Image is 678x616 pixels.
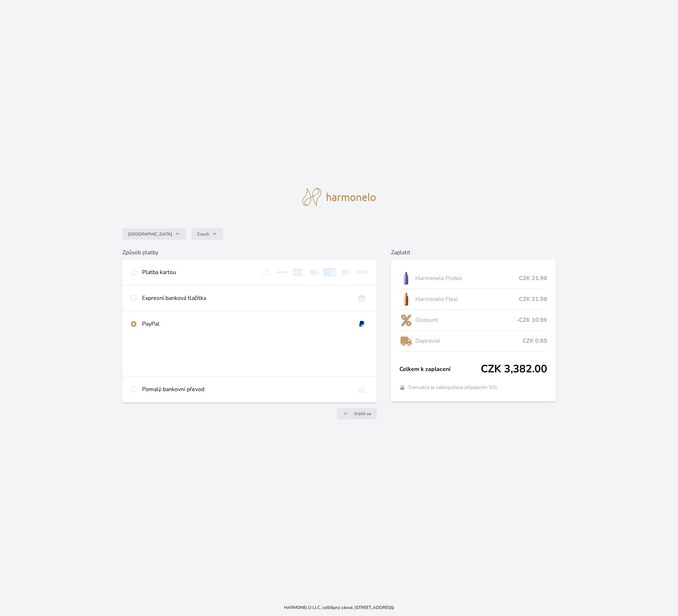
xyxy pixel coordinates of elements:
span: -CZK 10.99 [516,316,547,324]
div: Platba kartou [142,268,254,277]
img: logo.svg [302,188,376,206]
a: Vrátit se [337,408,377,419]
img: delivery-lo.png [399,332,413,350]
span: CZK 3,382.00 [481,363,547,376]
img: discover.svg [276,268,289,277]
img: discount-lo.png [399,311,413,329]
span: Czech [197,231,209,237]
img: paypal.svg [355,320,368,328]
iframe: PayPal-paypal [131,345,368,362]
img: diners.svg [260,268,273,277]
span: Harmonelo Probio [415,274,519,283]
span: Vrátit se [354,411,371,417]
span: [GEOGRAPHIC_DATA] [128,231,172,237]
img: bankTransfer_IBAN.svg [355,385,368,394]
span: CZK 21.98 [519,295,547,303]
span: Dopravné [415,337,522,345]
span: CZK 21.98 [519,274,547,283]
div: PayPal [142,320,349,328]
img: maestro.svg [308,268,321,277]
img: CLEAN_PROBIO_se_stinem_x-lo.jpg [399,269,413,287]
div: Pomalý bankovní převod [142,385,349,394]
span: CZK 0.85 [522,337,547,345]
h6: Způsob platby [122,248,376,257]
h6: Zaplatit [391,248,556,257]
span: Celkem k zaplacení [399,365,481,373]
span: Harmonelo Flexi [415,295,519,303]
button: Czech [192,228,223,240]
img: visa.svg [355,268,368,277]
button: [GEOGRAPHIC_DATA] [122,228,186,240]
div: Expresní banková tlačítka [142,294,349,302]
img: onlineBanking_CZ.svg [355,294,368,302]
span: Transakce je zabezpečena připojením SSL [408,384,498,391]
img: CLEAN_FLEXI_se_stinem_x-hi_(1)-lo.jpg [399,290,413,308]
span: Discount [415,316,516,324]
img: amex.svg [323,268,337,277]
img: jcb.svg [292,268,305,277]
img: mc.svg [339,268,352,277]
